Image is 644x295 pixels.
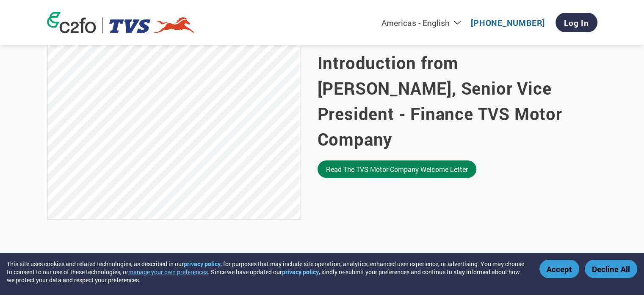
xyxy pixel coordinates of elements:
[539,260,579,278] button: Accept
[7,260,527,284] div: This site uses cookies and related technologies, as described in our , for purposes that may incl...
[128,268,208,276] button: manage your own preferences
[109,17,195,33] img: TVS Motor Company
[47,12,96,33] img: c2fo logo
[471,17,545,28] a: [PHONE_NUMBER]
[585,260,637,278] button: Decline All
[282,268,319,276] a: privacy policy
[184,260,221,268] a: privacy policy
[318,50,597,152] h2: Introduction from [PERSON_NAME], Senior Vice President - Finance TVS Motor Company
[318,160,476,178] a: Read the TVS Motor Company welcome letter
[556,13,597,32] a: Log In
